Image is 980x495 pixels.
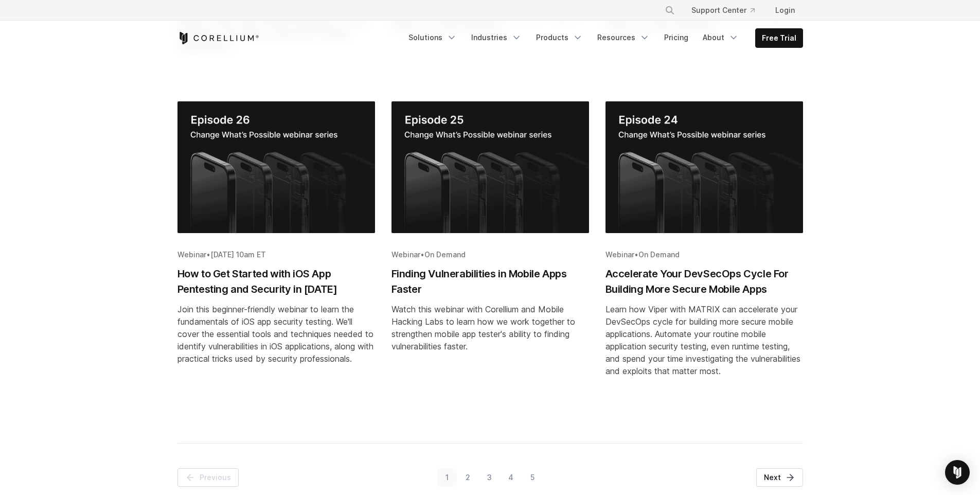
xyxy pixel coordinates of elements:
img: How to Get Started with iOS App Pentesting and Security in 2025 [177,101,375,233]
a: Blog post summary: How to Get Started with iOS App Pentesting and Security in 2025 [177,101,375,410]
a: Login [767,1,803,20]
div: Watch this webinar with Corellium and Mobile Hacking Labs to learn how we work together to streng... [391,303,589,352]
span: Next [764,472,781,483]
img: Accelerate Your DevSecOps Cycle For Building More Secure Mobile Apps [605,101,803,233]
a: Blog post summary: Finding Vulnerabilities in Mobile Apps Faster [391,101,589,410]
a: Products [530,28,589,47]
a: Industries [465,28,528,47]
a: Go to Page 2 [457,468,478,487]
a: Blog post summary: Accelerate Your DevSecOps Cycle For Building More Secure Mobile Apps [605,101,803,410]
span: [DATE] 10am ET [210,250,266,259]
a: Go to Page 3 [478,468,500,487]
span: Webinar [391,250,420,259]
a: Support Center [683,1,763,20]
span: Webinar [605,250,634,259]
a: Solutions [402,28,463,47]
a: Corellium Home [177,32,259,44]
div: Join this beginner-friendly webinar to learn the fundamentals of iOS app security testing. We'll ... [177,303,375,365]
a: Go to Page 1 [437,468,457,487]
div: • [177,250,375,260]
a: About [697,28,745,47]
span: Webinar [177,250,206,259]
div: Open Intercom Messenger [945,460,970,485]
img: Finding Vulnerabilities in Mobile Apps Faster [391,101,589,233]
h2: Finding Vulnerabilities in Mobile Apps Faster [391,266,589,297]
h2: How to Get Started with iOS App Pentesting and Security in [DATE] [177,266,375,297]
a: Resources [591,28,656,47]
a: Free Trial [756,29,803,47]
a: Pricing [658,28,694,47]
span: On Demand [424,250,466,259]
div: • [391,250,589,260]
a: Go to Page 4 [500,468,522,487]
h2: Accelerate Your DevSecOps Cycle For Building More Secure Mobile Apps [605,266,803,297]
div: Navigation Menu [402,28,803,48]
button: Search [661,1,679,20]
div: Learn how Viper with MATRIX can accelerate your DevSecOps cycle for building more secure mobile a... [605,303,803,377]
span: On Demand [638,250,680,259]
a: Go to Page 5 [522,468,543,487]
a: Next [756,468,803,487]
div: • [605,250,803,260]
div: Navigation Menu [652,1,803,20]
